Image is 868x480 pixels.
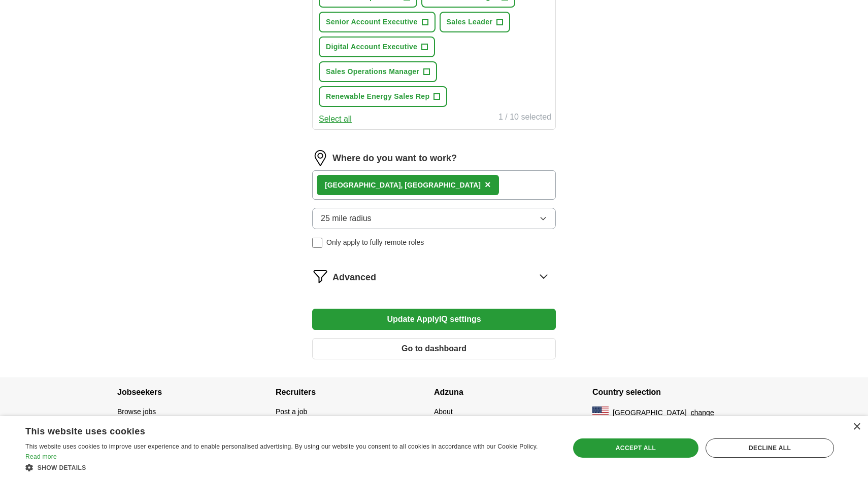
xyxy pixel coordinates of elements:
[326,17,418,27] span: Senior Account Executive
[592,378,751,407] h4: Country selection
[706,438,834,458] div: Decline all
[25,422,528,437] div: This website uses cookies
[326,91,429,102] span: Renewable Energy Sales Rep
[38,464,86,471] span: Show details
[319,12,436,32] button: Senior Account Executive
[326,237,424,248] span: Only apply to fully remote roles
[319,113,352,125] button: Select all
[25,453,57,460] a: Read more, opens a new window
[117,408,156,416] a: Browse jobs
[325,180,481,191] div: [GEOGRAPHIC_DATA], [GEOGRAPHIC_DATA]
[498,111,551,125] div: 1 / 10 selected
[613,408,687,418] span: [GEOGRAPHIC_DATA]
[573,438,698,458] div: Accept all
[25,462,553,472] div: Show details
[319,86,447,107] button: Renewable Energy Sales Rep
[321,212,372,225] span: 25 mile radius
[312,268,328,284] img: filter
[332,271,376,284] span: Advanced
[312,208,556,229] button: 25 mile radius
[447,17,493,27] span: Sales Leader
[326,66,419,77] span: Sales Operations Manager
[312,309,556,330] button: Update ApplyIQ settings
[312,150,328,166] img: location.png
[326,42,417,52] span: Digital Account Executive
[592,407,609,419] img: US flag
[332,152,457,165] label: Where do you want to work?
[312,238,322,248] input: Only apply to fully remote roles
[276,408,307,416] a: Post a job
[434,408,453,416] a: About
[319,36,435,57] button: Digital Account Executive
[312,338,556,359] button: Go to dashboard
[853,423,860,431] div: Close
[485,177,491,193] button: ×
[691,408,714,418] button: change
[440,12,511,32] button: Sales Leader
[485,179,491,190] span: ×
[25,443,538,450] span: This website uses cookies to improve user experience and to enable personalised advertising. By u...
[319,61,437,82] button: Sales Operations Manager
